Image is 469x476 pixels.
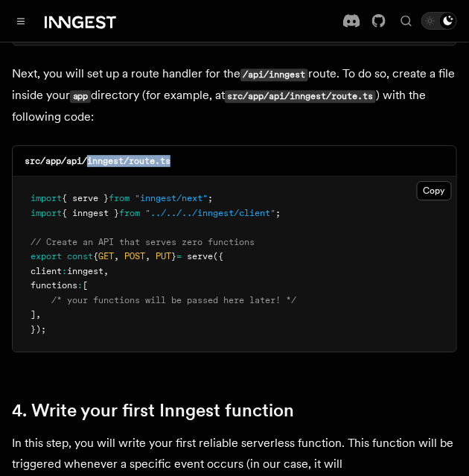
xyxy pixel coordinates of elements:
span: , [103,266,109,276]
span: , [36,309,41,320]
button: Copy [417,181,452,200]
span: = [176,251,182,261]
span: ; [208,193,213,203]
span: export [31,251,62,261]
span: , [145,251,150,261]
span: inngest [67,266,103,276]
span: // Create an API that serves zero functions [31,237,255,247]
span: "../../../inngest/client" [145,208,275,218]
button: Toggle dark mode [421,12,457,30]
button: Toggle navigation [12,12,30,30]
code: src/app/api/inngest/route.ts [225,90,376,103]
span: ] [31,309,36,320]
span: , [114,251,119,261]
span: : [77,280,83,291]
span: }); [31,324,46,334]
span: from [109,193,130,203]
span: [ [83,280,88,291]
p: Next, you will set up a route handler for the route. To do so, create a file inside your director... [12,63,457,127]
span: ({ [213,251,223,261]
span: : [62,266,67,276]
span: "inngest/next" [135,193,208,203]
span: { [93,251,98,261]
span: } [171,251,176,261]
span: /* your functions will be passed here later! */ [51,295,296,305]
span: from [119,208,140,218]
span: client [31,266,62,276]
span: { inngest } [62,208,119,218]
a: 4. Write your first Inngest function [12,400,294,421]
code: src/app/api/inngest/route.ts [25,156,170,166]
button: Find something... [398,12,415,30]
code: app [70,90,91,103]
span: serve [187,251,213,261]
span: import [31,193,62,203]
code: /api/inngest [240,69,308,81]
span: GET [98,251,114,261]
span: const [67,251,93,261]
span: PUT [156,251,171,261]
span: POST [124,251,145,261]
span: { serve } [62,193,109,203]
span: ; [275,208,281,218]
span: import [31,208,62,218]
span: functions [31,280,77,291]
